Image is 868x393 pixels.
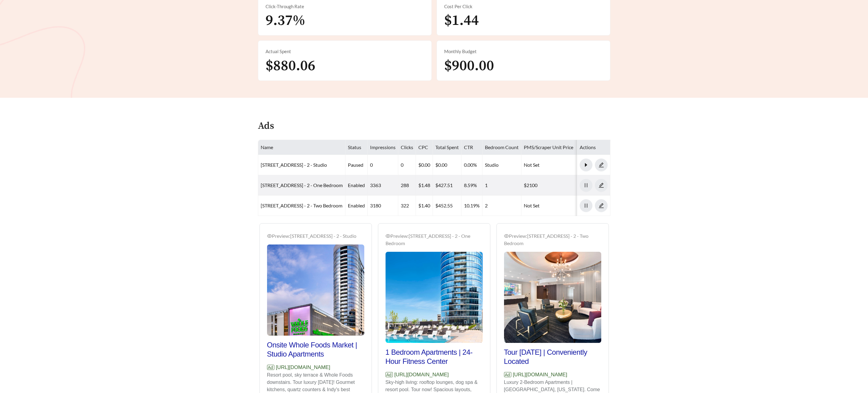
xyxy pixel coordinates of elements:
[266,3,424,10] div: Click-Through Rate
[368,196,398,216] td: 3180
[267,232,364,240] div: Preview: [STREET_ADDRESS] - 2 - Studio
[261,182,343,188] a: [STREET_ADDRESS] - 2 - One Bedroom
[398,175,416,196] td: 288
[461,175,482,196] td: 8.59%
[595,159,608,171] button: edit
[576,196,617,216] td: 770729328416
[580,162,592,168] span: caret-right
[580,179,592,192] button: pause
[595,179,608,192] button: edit
[521,140,576,155] th: PMS/Scraper Unit Price
[398,196,416,216] td: 322
[576,140,617,155] th: Responsive Ad Id
[267,365,274,370] span: Ad
[504,372,511,377] span: Ad
[266,57,315,75] span: $880.06
[482,196,521,216] td: 2
[433,155,461,175] td: $0.00
[521,175,576,196] td: $2100
[398,140,416,155] th: Clicks
[258,121,274,132] h4: Ads
[386,252,483,343] img: Preview_360 Market Square - 2 - One Bedroom
[461,155,482,175] td: 0.00%
[266,48,424,55] div: Actual Spent
[266,12,305,30] span: 9.37%
[386,234,390,238] span: eye
[267,340,364,359] h2: Onsite Whole Foods Market | Studio Apartments
[418,144,428,150] span: CPC
[267,364,364,371] p: [URL][DOMAIN_NAME]
[576,175,617,196] td: 770641871023
[595,162,607,168] span: edit
[595,182,608,188] a: edit
[461,196,482,216] td: 10.19%
[261,203,342,208] a: [STREET_ADDRESS] - 2 - Two Bedroom
[345,140,368,155] th: Status
[386,372,393,377] span: Ad
[595,199,608,212] button: edit
[521,196,576,216] td: Not Set
[577,140,610,155] th: Actions
[398,155,416,175] td: 0
[595,203,607,208] span: edit
[368,155,398,175] td: 0
[433,175,461,196] td: $427.51
[444,48,603,55] div: Monthly Budget
[504,348,601,366] h2: Tour [DATE] | Conveniently Located
[444,3,603,10] div: Cost Per Click
[258,140,345,155] th: Name
[368,140,398,155] th: Impressions
[482,175,521,196] td: 1
[504,371,601,379] p: [URL][DOMAIN_NAME]
[444,12,479,30] span: $1.44
[576,155,617,175] td: 770729314034
[386,371,483,379] p: [URL][DOMAIN_NAME]
[595,162,608,168] a: edit
[595,183,607,188] span: edit
[580,183,592,188] span: pause
[386,232,483,247] div: Preview: [STREET_ADDRESS] - 2 - One Bedroom
[482,140,521,155] th: Bedroom Count
[348,182,365,188] span: enabled
[416,175,433,196] td: $1.48
[580,203,592,208] span: pause
[464,144,473,150] span: CTR
[482,155,521,175] td: Studio
[433,140,461,155] th: Total Spent
[444,57,494,75] span: $900.00
[416,196,433,216] td: $1.40
[595,203,608,208] a: edit
[504,234,509,238] span: eye
[504,232,601,247] div: Preview: [STREET_ADDRESS] - 2 - Two Bedroom
[521,155,576,175] td: Not Set
[261,162,327,168] a: [STREET_ADDRESS] - 2 - Studio
[368,175,398,196] td: 3363
[580,159,592,171] button: caret-right
[267,234,272,238] span: eye
[348,162,363,168] span: paused
[580,199,592,212] button: pause
[416,155,433,175] td: $0.00
[504,252,601,343] img: Preview_360 Market Square - 2 - Two Bedroom
[433,196,461,216] td: $452.55
[386,348,483,366] h2: 1 Bedroom Apartments | 24-Hour Fitness Center
[267,244,364,336] img: Preview_360 Market Square - 2 - Studio
[348,203,365,208] span: enabled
